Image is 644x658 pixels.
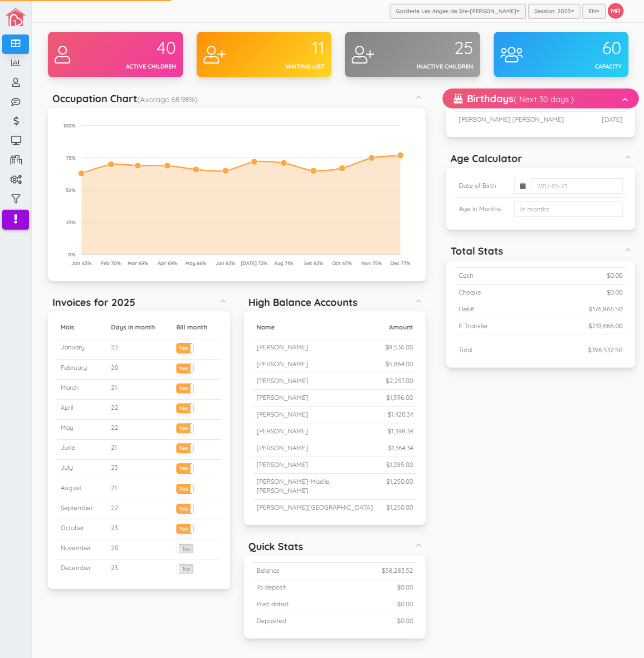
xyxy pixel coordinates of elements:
td: Post-dated [253,596,335,613]
small: $1,285.00 [386,461,413,469]
td: Date of Birth [455,174,510,198]
td: 23 [107,560,172,580]
label: Yes [176,444,193,451]
tspan: Oct 67% [332,260,351,266]
td: April [57,399,107,419]
tspan: Feb 70% [101,260,121,266]
small: ( Next 30 days ) [513,94,574,104]
td: July [57,460,107,480]
small: $1,398.34 [387,427,413,435]
div: Capacity [561,62,621,71]
tspan: 75% [66,155,75,161]
small: $8,536.00 [385,343,413,351]
div: Inactive children [412,62,473,71]
iframe: chat widget [606,622,635,649]
td: February [57,359,107,379]
td: October [57,520,107,540]
h5: Quick Stats [248,541,303,552]
td: 20 [107,359,172,379]
td: November [57,540,107,560]
tspan: 100% [63,123,75,129]
img: image [5,8,26,26]
td: $219,666.00 [535,318,626,334]
div: Active children [115,62,176,71]
label: Yes [176,404,193,411]
h5: Birthdays [454,93,574,104]
tspan: Nov 75% [361,260,381,266]
label: Yes [176,524,193,531]
td: Age in Months [455,198,510,221]
td: 20 [107,540,172,560]
small: [PERSON_NAME]-Maelle [PERSON_NAME] [256,477,329,495]
label: No [176,564,193,573]
small: [PERSON_NAME] [256,444,308,452]
td: $0.00 [535,267,626,284]
div: 60 [561,39,621,58]
tspan: May 66% [185,260,206,266]
input: In months [514,201,622,217]
label: No [176,544,193,553]
tspan: 25% [66,219,75,226]
td: To deposit [253,579,335,596]
small: [PERSON_NAME] [256,393,308,402]
h5: Days in month [111,324,169,331]
td: E-Transfer [455,318,535,334]
small: $2,257.00 [385,377,413,385]
h5: High Balance Accounts [248,297,357,308]
small: [PERSON_NAME] [256,360,308,368]
td: $0.00 [535,284,626,301]
td: 22 [107,500,172,520]
tspan: [DATE] 72% [240,260,267,266]
td: 23 [107,339,172,359]
h5: Bill month [176,324,217,331]
small: [PERSON_NAME] [256,343,308,351]
label: Yes [176,464,193,471]
tspan: Mar 69% [127,260,148,266]
div: 11 [263,39,324,58]
label: Yes [176,484,193,491]
h5: Mois [60,324,103,331]
small: [PERSON_NAME][GEOGRAPHIC_DATA] [256,503,373,511]
label: Yes [176,384,193,391]
small: $1,420.34 [387,410,413,418]
h5: Amount [385,324,413,331]
td: August [57,480,107,500]
small: $5,864.00 [385,360,413,368]
div: 40 [115,39,176,58]
td: 21 [107,379,172,399]
small: [PERSON_NAME] [256,410,308,418]
td: May [57,420,107,440]
td: Cash [455,267,535,284]
td: $0.00 [335,596,417,613]
small: $1,250.00 [386,503,413,511]
h5: Invoices for 2025 [52,297,135,308]
td: Balance [253,563,335,579]
td: June [57,440,107,460]
td: Deposited [253,613,335,629]
td: $396,532.50 [535,342,626,358]
small: [PERSON_NAME] [256,461,308,469]
h5: Total Stats [450,246,503,256]
tspan: Apr 69% [157,260,177,266]
td: $0.00 [335,579,417,596]
div: Waiting list [263,62,324,71]
tspan: 0% [68,251,75,258]
td: Total [455,342,535,358]
td: 21 [107,480,172,500]
input: 2017-05-21 [531,178,622,194]
label: Yes [176,504,193,511]
td: December [57,560,107,580]
td: 23 [107,460,172,480]
td: $176,866.50 [535,301,626,318]
td: 22 [107,399,172,419]
td: March [57,379,107,399]
tspan: Jan 63% [71,260,91,266]
td: 23 [107,520,172,540]
td: 22 [107,420,172,440]
td: [DATE] [592,112,626,128]
label: Yes [176,424,193,431]
tspan: Aug 71% [274,260,293,266]
small: $1,596.00 [386,393,413,402]
h5: Name [256,324,378,331]
div: 25 [412,39,473,58]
